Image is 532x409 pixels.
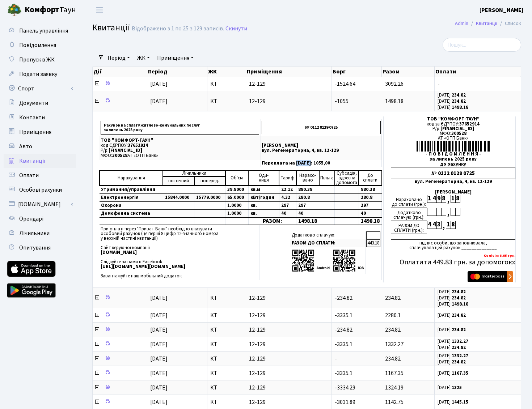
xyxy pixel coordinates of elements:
[451,221,455,229] div: 8
[4,67,76,81] a: Подати заявку
[279,209,296,217] td: 40
[290,231,366,239] td: Додатково сплачую:
[112,152,127,159] span: 300528
[335,294,352,302] span: -234.82
[279,193,296,201] td: 4.32
[391,122,515,127] div: код за ЄДРПОУ:
[19,128,51,136] span: Приміщення
[296,186,319,194] td: 880.38
[4,38,76,52] a: Повідомлення
[101,148,259,153] p: Р/р:
[92,21,130,34] span: Квитанції
[19,157,46,165] span: Квитанції
[101,249,137,256] b: [DOMAIN_NAME]
[438,399,468,405] small: [DATE]:
[359,171,381,186] td: До cплати
[452,370,468,376] b: 1167.35
[385,326,401,334] span: 234.82
[19,41,56,49] span: Повідомлення
[150,311,168,319] span: [DATE]
[438,295,466,301] small: [DATE]:
[438,384,462,391] small: [DATE]:
[249,385,329,391] span: 12-129
[248,193,279,201] td: кВт/годин
[101,153,259,158] p: МФО: АТ «ОТП Банк»
[210,327,243,333] span: КТ
[210,98,243,104] span: КТ
[296,217,319,225] td: 1498.18
[391,195,427,208] div: Нараховано до сплати (грн.):
[385,384,404,392] span: 1324.19
[459,121,480,127] span: 37652914
[468,271,513,282] img: Masterpass
[100,186,163,194] td: Утримання/управління
[335,355,337,363] span: -
[391,208,427,221] div: Додатково сплачую (грн.):
[210,385,243,391] span: КТ
[147,67,207,77] th: Період
[4,226,76,240] a: Лічильники
[452,312,466,319] b: 234.82
[438,344,466,351] small: [DATE]:
[262,143,381,148] p: [PERSON_NAME]
[452,353,468,359] b: 1332.27
[150,384,168,392] span: [DATE]
[438,353,468,359] small: [DATE]:
[385,369,404,377] span: 1167.35
[335,369,352,377] span: -3335.1
[19,70,57,78] span: Подати заявку
[452,92,466,98] b: 234.82
[249,356,329,362] span: 12-129
[4,81,76,96] a: Спорт
[262,161,381,166] p: Переплата на [DATE]: 1055,00
[249,81,329,87] span: 12-129
[446,221,451,229] div: 1
[296,193,319,201] td: 280.8
[319,171,335,186] td: Пільга
[359,201,381,209] td: 297
[225,25,247,32] a: Скинути
[150,97,168,105] span: [DATE]
[292,249,364,272] img: apps-qrcodes.png
[435,67,521,77] th: Оплати
[248,171,279,186] td: Оди- ниця
[359,186,381,194] td: 880.38
[438,81,518,87] span: -
[452,384,462,391] b: 1325
[249,341,329,347] span: 12-129
[101,263,185,270] b: [URL][DOMAIN_NAME][DOMAIN_NAME]
[436,221,441,229] div: 3
[436,195,441,203] div: 9
[101,121,259,135] p: Рахунок на сплату житлово-комунальних послуг за липень 2025 року
[19,27,68,35] span: Панель управління
[391,157,515,162] div: за липень 2025 року
[150,80,168,88] span: [DATE]
[100,193,163,201] td: Електроенергія
[391,221,427,234] div: РАЗОМ ДО СПЛАТИ (грн.):
[455,20,468,27] a: Admin
[4,197,76,212] a: [DOMAIN_NAME]
[452,338,468,345] b: 1332.27
[391,179,515,184] div: вул. Регенераторна, 4, кв. 12-129
[154,52,197,64] a: Приміщення
[438,104,468,111] small: [DATE]:
[385,311,401,319] span: 2280.1
[90,4,109,16] button: Переключити навігацію
[440,125,474,132] span: [FINANCIAL_ID]
[484,253,515,258] b: Комісія: 6.65 грн.
[451,195,455,203] div: 1
[391,167,515,179] div: № 0112 0129 0725
[391,239,515,250] div: підпис особи, що заповнювала, сплачувала цей рахунок ______________
[480,6,523,14] b: [PERSON_NAME]
[4,24,76,38] a: Панель управління
[210,295,243,301] span: КТ
[385,294,401,302] span: 234.82
[150,294,168,302] span: [DATE]
[100,171,163,186] td: Нарахування
[19,56,55,64] span: Пропуск в ЖК
[4,125,76,139] a: Приміщення
[446,195,451,203] div: ,
[335,311,352,319] span: -3335.1
[210,399,243,405] span: КТ
[25,4,76,16] span: Таун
